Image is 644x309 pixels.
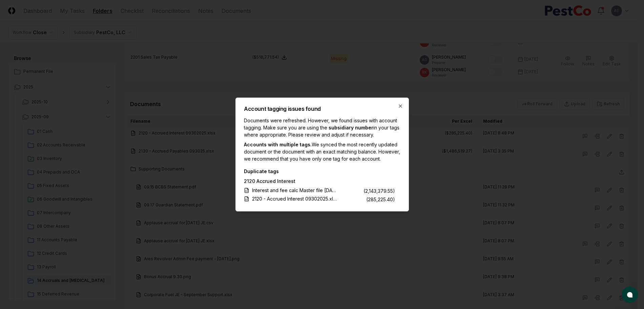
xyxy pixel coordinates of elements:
[244,117,400,138] p: Documents were refreshed. However, we found issues with account tagging. Make sure you are using ...
[244,106,400,111] h2: Account tagging issues found
[244,178,395,186] div: 2120 Accrued Interest
[244,187,345,194] a: Interest and fee calc Master file [DATE].xlsx
[244,141,400,162] p: We synced the most recently updated document or the document with an exact matching balance. Howe...
[252,187,337,194] div: Interest and fee calc Master file [DATE].xlsx
[329,125,373,130] span: subsidiary number
[252,195,337,202] div: 2120 - Accrued Interest 09302025.xlsx
[244,168,395,175] div: Duplicate tags
[244,142,312,147] span: Accounts with multiple tags.
[363,187,395,194] div: (2,143,379.55)
[244,195,345,202] a: 2120 - Accrued Interest 09302025.xlsx
[366,196,395,203] div: (285,225.40)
